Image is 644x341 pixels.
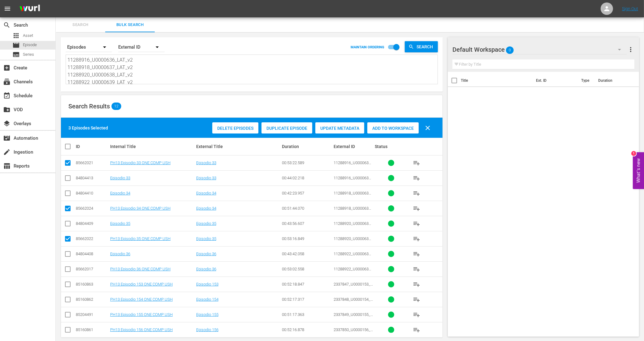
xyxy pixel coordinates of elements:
p: MAINTAIN ORDERING [351,45,384,49]
span: playlist_add [413,235,420,243]
span: Series [23,51,34,58]
button: more_vert [627,42,634,57]
span: 2337847_U0000153_LAT [334,282,373,291]
button: playlist_add [409,186,424,201]
span: playlist_add [413,326,420,334]
div: Duration [282,144,332,149]
a: Episodio 33 [196,160,216,165]
span: Delete Episodes [212,126,258,131]
a: PH13 Episodio 36 ONE COMP USH [110,267,171,271]
button: playlist_add [409,201,424,216]
a: Episodio 34 [196,191,216,195]
img: ans4CAIJ8jUAAAAAAAAAAAAAAAAAAAAAAAAgQb4GAAAAAAAAAAAAAAAAAAAAAAAAJMjXAAAAAAAAAAAAAAAAAAAAAAAAgAT5G... [15,2,45,16]
th: Duration [594,72,632,89]
div: Status [375,144,407,149]
a: PH13 Episodio 153 ONE COMP USH [110,282,173,286]
div: 1 [631,151,636,156]
div: 84804413 [76,176,108,180]
a: Episodio 155 [196,312,218,317]
div: 84804410 [76,191,108,195]
div: 85662022 [76,236,108,241]
div: 85160863 [76,282,108,286]
span: 11288916_U0000636_LAT_v2 [334,160,373,170]
div: 00:53:16.849 [282,236,332,241]
a: Episodio 35 [196,221,216,226]
span: playlist_add [413,281,420,288]
button: playlist_add [409,171,424,186]
a: PH13 Episodio 155 ONE COMP USH [110,312,173,317]
button: Delete Episodes [212,122,258,133]
span: Search [414,41,438,52]
button: Open Feedback Widget [633,152,644,189]
div: ID [76,144,108,149]
th: Ext. ID [532,72,577,89]
span: playlist_add [413,250,420,258]
div: 00:42:23.957 [282,191,332,195]
div: External Title [196,144,280,149]
div: 85662017 [76,267,108,271]
span: menu [4,5,11,12]
button: Duplicate Episode [261,122,312,133]
a: Episodio 35 [196,236,216,241]
button: playlist_add [409,262,424,277]
div: 00:44:02.218 [282,176,332,180]
span: 11288922_U0000639_LAT_v2 [334,267,373,276]
div: 3 Episodes Selected [68,125,108,131]
span: 11288916_U0000636_LAT_v2 [334,176,373,185]
div: 00:43:42.058 [282,251,332,256]
span: Search [3,21,11,29]
span: 12 [111,104,121,108]
div: 00:51:44.070 [282,206,332,211]
span: Episode [12,42,20,49]
button: playlist_add [409,216,424,231]
button: playlist_add [409,307,424,322]
th: Type [577,72,594,89]
a: PH13 Episodio 35 ONE COMP USH [110,236,171,241]
span: 11288920_U0000638_LAT_v2 [334,221,373,230]
span: playlist_add [413,174,420,182]
button: Add to Workspace [367,122,419,133]
a: Sign Out [622,6,638,11]
a: Episodio 36 [196,251,216,256]
div: Default Workspace [452,41,627,58]
span: VOD [3,106,11,113]
div: External ID [334,144,373,149]
span: playlist_add [413,296,420,303]
a: Episodio 153 [196,282,218,286]
span: Channels [3,78,11,85]
div: 00:52:18.847 [282,282,332,286]
span: 0 [506,44,514,57]
span: Update Metadata [315,126,364,131]
div: 00:52:16.878 [282,327,332,332]
div: 85662024 [76,206,108,211]
button: playlist_add [409,247,424,261]
a: PH13 Episodio 154 ONE COMP USH [110,297,173,302]
div: 00:53:02.558 [282,267,332,271]
a: Episodio 34 [196,206,216,211]
a: Episodio 36 [110,251,130,256]
th: Title [461,72,532,89]
span: more_vert [627,46,634,53]
div: 00:51:17.363 [282,312,332,317]
span: Series [12,51,20,58]
a: Episodio 154 [196,297,218,302]
button: Search [405,41,438,52]
div: Episodes [66,38,112,56]
span: Bulk Search [109,21,151,28]
span: playlist_add [413,311,420,318]
div: 85662021 [76,160,108,165]
button: playlist_add [409,322,424,337]
span: Reports [3,162,11,170]
span: Search Results [68,103,110,110]
span: Schedule [3,92,11,99]
span: playlist_add [413,190,420,197]
span: playlist_add [413,205,420,212]
div: 00:43:56.607 [282,221,332,226]
div: 85204491 [76,312,108,317]
button: playlist_add [409,231,424,246]
span: Automation [3,134,11,142]
span: playlist_add [413,265,420,273]
span: playlist_add [413,159,420,167]
a: Episodio 33 [110,176,130,180]
a: Episodio 35 [110,221,130,226]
